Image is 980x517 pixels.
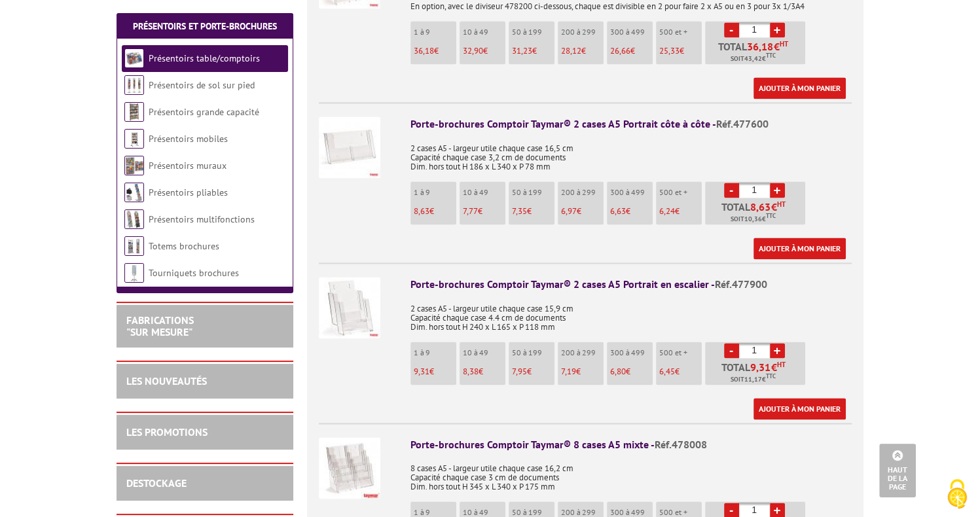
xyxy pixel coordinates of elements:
span: 28,12 [561,45,581,56]
p: Total [708,202,805,224]
p: 50 à 199 [512,27,554,37]
span: € [771,362,777,372]
a: LES PROMOTIONS [126,425,208,438]
a: Présentoirs table/comptoirs [149,52,260,64]
a: LES NOUVEAUTÉS [126,374,207,387]
p: € [561,207,604,216]
img: Tourniquets brochures [124,263,144,283]
p: 50 à 199 [512,508,554,517]
span: Soit € [731,214,776,224]
span: Soit € [731,54,776,64]
span: 31,23 [512,45,532,56]
p: 1 à 9 [414,27,456,37]
span: € [774,41,780,52]
span: 6,45 [659,366,675,377]
p: 1 à 9 [414,508,456,517]
p: 50 à 199 [512,188,554,197]
a: Tourniquets brochures [149,267,239,279]
p: € [659,367,702,376]
img: Porte-brochures Comptoir Taymar® 2 cases A5 Portrait côte à côte [319,116,380,178]
a: Présentoirs grande capacité [149,106,259,118]
p: € [512,46,554,56]
img: Totems brochures [124,236,144,256]
p: € [463,367,505,376]
span: 43,42 [744,54,762,64]
p: € [463,207,505,216]
p: Total [708,41,805,64]
button: Cookies (fenêtre modale) [934,472,980,517]
span: 32,90 [463,45,483,56]
p: 8 cases A5 - largeur utile chaque case 16,2 cm Capacité chaque case 3 cm de documents Dim. hors t... [410,455,852,491]
p: € [659,46,702,56]
a: - [724,183,739,198]
a: + [770,22,785,37]
p: 10 à 49 [463,508,505,517]
span: 36,18 [414,45,434,56]
p: € [561,367,604,376]
a: Haut de la page [879,444,916,497]
span: Réf.477600 [716,117,769,130]
img: Porte-brochures Comptoir Taymar® 8 cases A5 mixte [319,437,380,499]
p: € [610,207,653,216]
a: Présentoirs pliables [149,187,228,198]
span: 6,24 [659,205,675,217]
span: 10,36 [744,214,762,224]
sup: HT [777,200,786,209]
a: Ajouter à mon panier [753,238,846,259]
a: - [724,343,739,358]
p: € [610,367,653,376]
p: 300 à 499 [610,348,653,357]
img: Porte-brochures Comptoir Taymar® 2 cases A5 Portrait en escalier [319,277,380,338]
span: 9,31 [414,366,429,377]
span: 25,33 [659,45,680,56]
span: 7,35 [512,205,527,217]
div: Porte-brochures Comptoir Taymar® 2 cases A5 Portrait côte à côte - [410,116,852,132]
span: 6,97 [561,205,577,217]
a: + [770,343,785,358]
sup: TTC [766,212,776,219]
img: Cookies (fenêtre modale) [941,478,973,510]
img: Présentoirs de sol sur pied [124,75,144,95]
img: Présentoirs pliables [124,183,144,202]
span: 11,17 [744,374,762,385]
p: 1 à 9 [414,188,456,197]
p: 500 et + [659,188,702,197]
p: 200 à 299 [561,27,604,37]
a: Totems brochures [149,240,219,252]
p: € [561,46,604,56]
a: Ajouter à mon panier [753,398,846,419]
sup: HT [780,39,788,48]
p: 10 à 49 [463,27,505,37]
span: € [771,202,777,212]
img: Présentoirs mobiles [124,129,144,149]
p: 300 à 499 [610,508,653,517]
p: 300 à 499 [610,27,653,37]
p: 200 à 299 [561,348,604,357]
span: 6,80 [610,366,626,377]
p: 10 à 49 [463,188,505,197]
a: + [770,183,785,198]
span: 26,66 [610,45,630,56]
div: Porte-brochures Comptoir Taymar® 8 cases A5 mixte - [410,437,852,452]
p: 500 et + [659,27,702,37]
a: - [724,22,739,37]
p: 300 à 499 [610,188,653,197]
span: 7,19 [561,366,576,377]
img: Présentoirs muraux [124,156,144,175]
a: Ajouter à mon panier [753,77,846,99]
a: Présentoirs muraux [149,160,227,171]
a: FABRICATIONS"Sur Mesure" [126,313,194,338]
p: € [610,46,653,56]
img: Présentoirs table/comptoirs [124,48,144,68]
span: 7,95 [512,366,527,377]
span: Réf.478008 [655,438,707,451]
p: € [414,46,456,56]
sup: TTC [766,52,776,59]
sup: HT [777,360,786,369]
img: Présentoirs grande capacité [124,102,144,122]
p: 2 cases A5 - largeur utile chaque case 15,9 cm Capacité chaque case 4.4 cm de documents Dim. hors... [410,295,852,332]
span: 36,18 [747,41,774,52]
p: 500 et + [659,508,702,517]
span: 7,77 [463,205,478,217]
span: 8,63 [750,202,771,212]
